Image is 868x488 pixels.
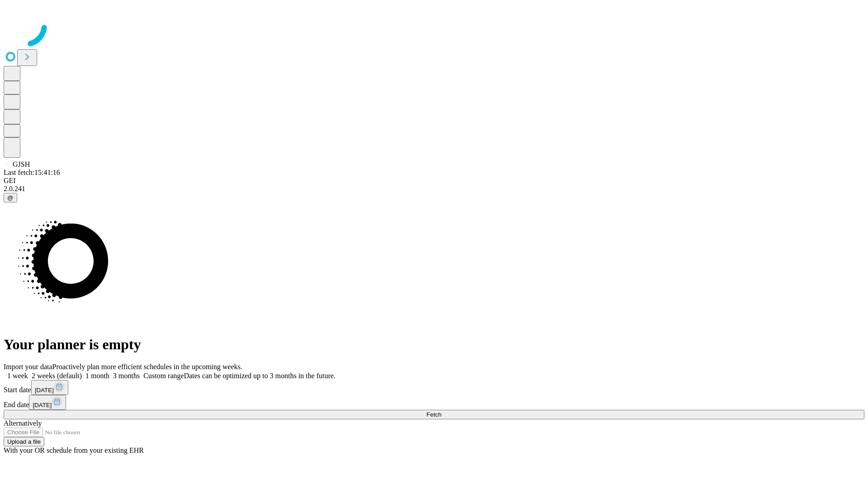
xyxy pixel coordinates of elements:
[4,446,144,454] span: With your OR schedule from your existing EHR
[4,419,42,427] span: Alternatively
[4,395,864,410] div: End date
[32,372,82,380] span: 2 weeks (default)
[85,372,109,380] span: 1 month
[4,363,52,371] span: Import your data
[4,193,17,202] button: @
[426,411,441,418] span: Fetch
[52,363,242,371] span: Proactively plan more efficient schedules in the upcoming weeks.
[4,169,60,176] span: Last fetch: 15:41:16
[7,372,28,380] span: 1 week
[113,372,140,380] span: 3 months
[4,380,864,395] div: Start date
[4,336,864,353] h1: Your planner is empty
[184,372,335,380] span: Dates can be optimized up to 3 months in the future.
[33,402,52,408] span: [DATE]
[4,437,44,446] button: Upload a file
[4,410,864,419] button: Fetch
[31,380,68,395] button: [DATE]
[13,160,30,168] span: GJSH
[4,185,864,193] div: 2.0.241
[143,372,184,380] span: Custom range
[29,395,66,410] button: [DATE]
[4,177,864,185] div: GEI
[7,194,14,201] span: @
[35,387,54,394] span: [DATE]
